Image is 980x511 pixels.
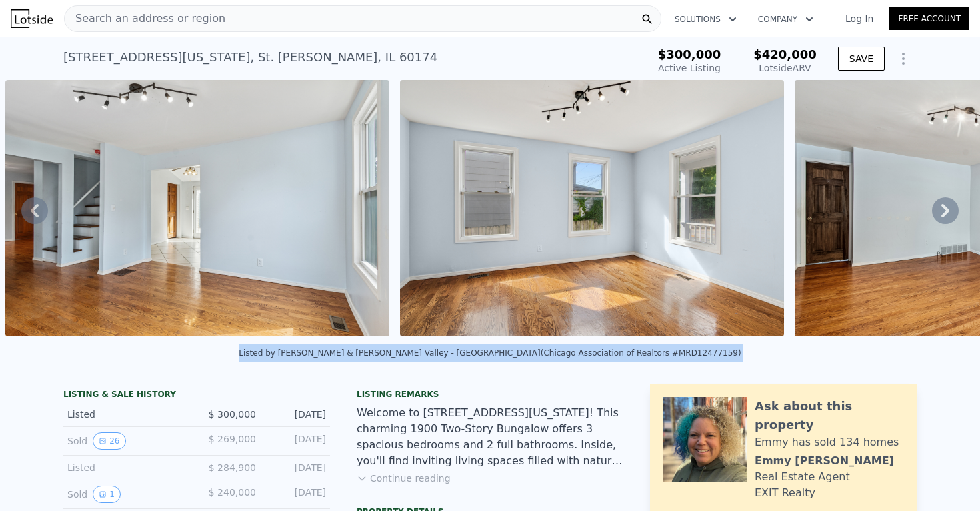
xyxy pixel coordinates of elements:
[209,434,256,444] span: $ 269,000
[357,405,623,469] div: Welcome to [STREET_ADDRESS][US_STATE]! This charming 1900 Two-Story Bungalow offers 3 spacious be...
[239,348,741,358] div: Listed by [PERSON_NAME] & [PERSON_NAME] Valley - [GEOGRAPHIC_DATA] (Chicago Association of Realto...
[209,409,256,420] span: $ 300,000
[67,432,186,450] div: Sold
[658,47,721,61] span: $300,000
[11,9,53,28] img: Lotside
[267,432,326,450] div: [DATE]
[755,434,899,450] div: Emmy has sold 134 homes
[67,461,186,474] div: Listed
[753,47,817,61] span: $420,000
[209,462,256,473] span: $ 284,900
[267,408,326,421] div: [DATE]
[63,389,330,402] div: LISTING & SALE HISTORY
[890,45,917,72] button: Show Options
[889,7,969,30] a: Free Account
[664,7,747,31] button: Solutions
[267,486,326,503] div: [DATE]
[67,486,186,503] div: Sold
[755,397,903,434] div: Ask about this property
[755,469,850,485] div: Real Estate Agent
[209,487,256,498] span: $ 240,000
[357,389,623,400] div: Listing remarks
[838,47,885,71] button: SAVE
[93,486,121,503] button: View historical data
[63,48,437,67] div: [STREET_ADDRESS][US_STATE] , St. [PERSON_NAME] , IL 60174
[658,63,721,73] span: Active Listing
[357,472,451,485] button: Continue reading
[93,432,125,450] button: View historical data
[747,7,824,31] button: Company
[829,12,889,25] a: Log In
[755,453,894,469] div: Emmy [PERSON_NAME]
[400,80,784,336] img: Sale: 169772333 Parcel: 25730093
[65,11,225,27] span: Search an address or region
[67,408,186,421] div: Listed
[753,61,817,75] div: Lotside ARV
[267,461,326,474] div: [DATE]
[5,80,389,336] img: Sale: 169772333 Parcel: 25730093
[755,485,815,501] div: EXIT Realty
